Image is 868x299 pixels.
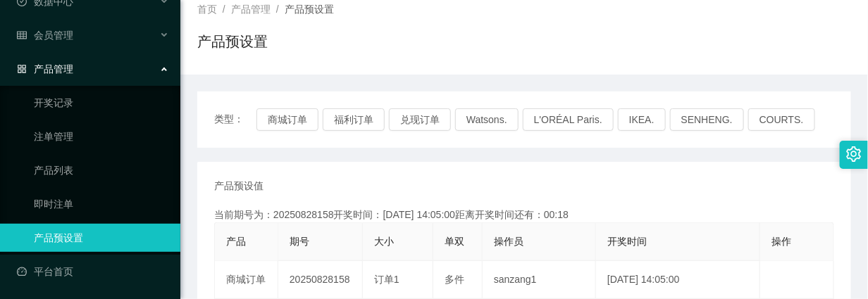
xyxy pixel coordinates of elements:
[34,224,169,252] a: 产品预设置
[214,108,256,131] span: 类型：
[523,108,614,131] button: L'ORÉAL Paris.
[197,31,268,52] h1: 产品预设置
[607,236,647,247] span: 开奖时间
[389,108,451,131] button: 兑现订单
[231,4,271,15] span: 产品管理
[256,108,318,131] button: 商城订单
[276,4,279,15] span: /
[17,257,169,286] a: 图标: dashboard平台首页
[214,179,263,193] span: 产品预设值
[34,89,169,117] a: 开奖记录
[197,4,217,15] span: 首页
[483,261,596,299] td: sanzang1
[34,156,169,184] a: 产品列表
[455,108,519,131] button: Watsons.
[771,236,791,247] span: 操作
[323,108,385,131] button: 福利订单
[374,274,399,285] span: 订单1
[17,63,73,75] span: 产品管理
[596,261,760,299] td: [DATE] 14:05:00
[748,108,815,131] button: COURTS.
[223,4,225,15] span: /
[285,4,334,15] span: 产品预设置
[17,30,73,41] span: 会员管理
[17,64,27,74] i: 图标: appstore-o
[374,236,394,247] span: 大小
[670,108,744,131] button: SENHENG.
[34,190,169,218] a: 即时注单
[290,236,309,247] span: 期号
[215,261,278,299] td: 商城订单
[445,236,464,247] span: 单双
[278,261,363,299] td: 20250828158
[17,30,27,40] i: 图标: table
[34,122,169,151] a: 注单管理
[445,274,464,285] span: 多件
[226,236,246,247] span: 产品
[618,108,666,131] button: IKEA.
[494,236,523,247] span: 操作员
[214,208,834,222] div: 当前期号为：20250828158开奖时间：[DATE] 14:05:00距离开奖时间还有：00:18
[846,146,862,162] i: 图标: setting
